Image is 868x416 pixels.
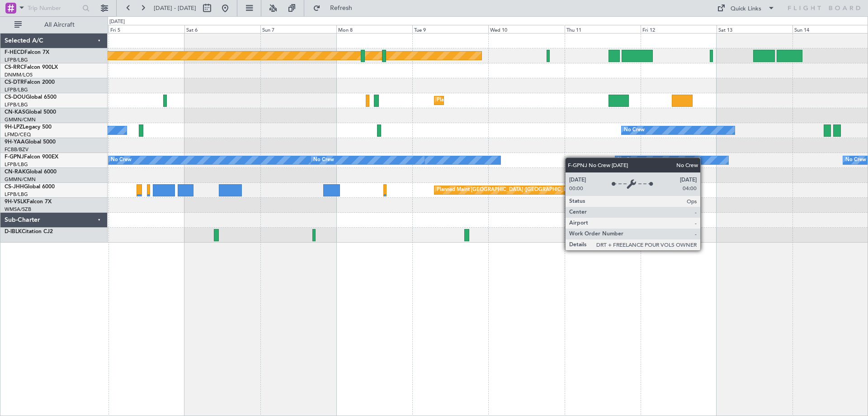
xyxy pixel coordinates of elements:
[10,18,98,32] button: All Aircraft
[5,50,24,55] span: F-HECD
[845,153,866,167] div: No Crew
[5,110,25,115] span: CN-KAS
[5,184,24,190] span: CS-JHH
[322,5,360,11] span: Refresh
[24,22,95,28] span: All Aircraft
[5,95,57,100] a: CS-DOUGlobal 6500
[336,25,412,33] div: Mon 8
[5,50,49,55] a: F-HECDFalcon 7X
[28,1,80,15] input: Trip Number
[412,25,488,33] div: Tue 9
[108,25,184,33] div: Fri 5
[5,154,58,160] a: F-GPNJFalcon 900EX
[5,101,28,108] a: LFPB/LBG
[5,199,52,205] a: 9H-VSLKFalcon 7X
[5,116,36,123] a: GMMN/CMN
[565,25,641,33] div: Thu 11
[437,94,579,107] div: Planned Maint [GEOGRAPHIC_DATA] ([GEOGRAPHIC_DATA])
[5,229,22,234] span: D-IBLK
[260,25,336,33] div: Sun 7
[5,72,33,78] a: DNMM/LOS
[5,65,58,70] a: CS-RRCFalcon 900LX
[5,176,36,183] a: GMMN/CMN
[5,124,23,130] span: 9H-LPZ
[624,124,645,137] div: No Crew
[5,95,26,100] span: CS-DOU
[488,25,564,33] div: Wed 10
[5,86,28,93] a: LFPB/LBG
[717,25,793,33] div: Sat 13
[5,139,25,145] span: 9H-YAA
[309,1,363,15] button: Refresh
[731,5,761,14] div: Quick Links
[5,206,31,213] a: WMSA/SZB
[5,191,28,198] a: LFPB/LBG
[5,131,31,138] a: LFMD/CEQ
[712,1,779,15] button: Quick Links
[5,146,28,153] a: FCBB/BZV
[313,153,334,167] div: No Crew
[5,124,52,130] a: 9H-LPZLegacy 500
[5,110,56,115] a: CN-KASGlobal 5000
[5,80,24,85] span: CS-DTR
[5,184,55,190] a: CS-JHHGlobal 6000
[5,229,53,234] a: D-IBLKCitation CJ2
[5,139,56,145] a: 9H-YAAGlobal 5000
[437,183,579,197] div: Planned Maint [GEOGRAPHIC_DATA] ([GEOGRAPHIC_DATA])
[5,169,26,175] span: CN-RAK
[5,169,57,175] a: CN-RAKGlobal 6000
[641,25,717,33] div: Fri 12
[5,199,27,205] span: 9H-VSLK
[5,80,55,85] a: CS-DTRFalcon 2000
[618,153,638,167] div: No Crew
[5,154,24,160] span: F-GPNJ
[5,65,24,70] span: CS-RRC
[5,57,28,63] a: LFPB/LBG
[184,25,260,33] div: Sat 6
[111,153,132,167] div: No Crew
[5,161,28,168] a: LFPB/LBG
[109,18,125,26] div: [DATE]
[154,4,196,12] span: [DATE] - [DATE]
